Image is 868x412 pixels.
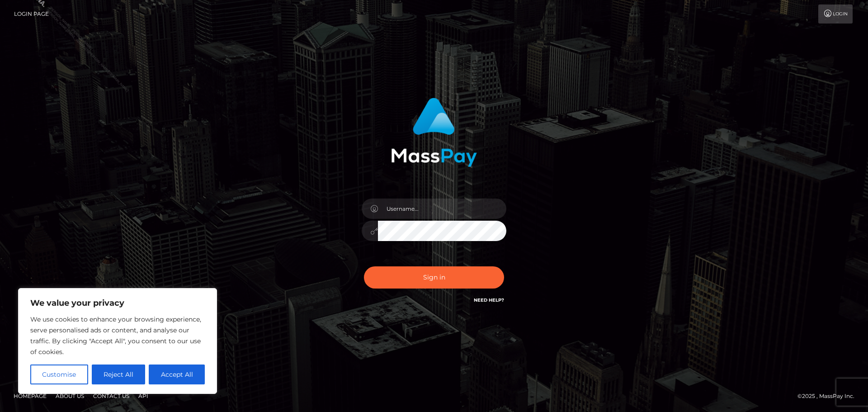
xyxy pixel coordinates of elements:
[818,5,853,24] a: Login
[391,98,477,167] img: MassPay Login
[30,365,88,384] button: Customise
[378,199,506,219] input: Username...
[30,298,205,308] p: We value your privacy
[18,288,217,394] div: We value your privacy
[14,5,49,24] a: Login Page
[149,365,205,384] button: Accept All
[474,297,504,303] a: Need Help?
[364,266,504,289] button: Sign in
[135,389,152,403] a: API
[90,389,133,403] a: Contact Us
[797,391,861,401] div: © 2025 , MassPay Inc.
[92,365,146,384] button: Reject All
[10,389,50,403] a: Homepage
[52,389,88,403] a: About Us
[30,314,205,357] p: We use cookies to enhance your browsing experience, serve personalised ads or content, and analys...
